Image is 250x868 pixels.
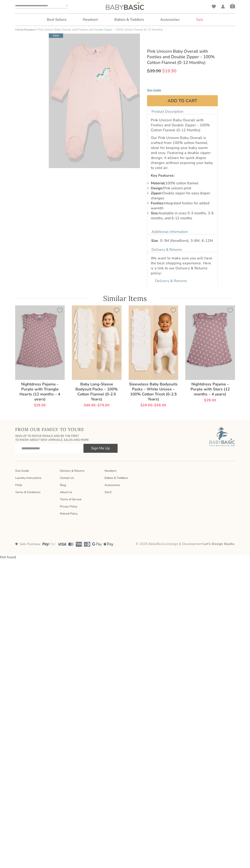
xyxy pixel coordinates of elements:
[185,305,235,402] a: Nightdress Pajama – Purple with Stars (12 months – 4 years) $29.00
[140,403,143,408] span: $
[41,14,72,26] a: Best Sellers
[147,244,186,255] a: Delivery & Returns
[151,135,214,170] p: Our Pink Unicorn Baby Overall is crafted from 100% cotton flannel, ideal for keeping your baby wa...
[129,305,178,407] a: Sleeveless Baby Bodysuits Packs – White Unisex – 100% Cotton Tricot (0-2.5 Years) $39.90–$59.90
[191,14,209,26] a: Sale
[60,469,101,473] a: Delivery & Returns
[15,28,23,32] a: Home
[151,201,214,211] li: Integrated footies for added warmth
[151,186,163,191] strong: Design:
[151,173,175,178] strong: Key Features:
[129,305,178,380] img: Sleeveless Baby Bodysuits Packs - White Unisex - 100% Cotton Tricot (0-2.5 Years)
[204,398,206,403] span: $
[147,68,150,74] span: $
[127,542,235,546] p: © 2025 BabyBasics. Design & Development: .
[72,402,122,407] span: –
[230,5,235,8] span: 0
[147,95,218,106] button: Add to cart
[109,14,149,26] a: Babies & Toddlers
[147,226,192,237] a: Additional information
[60,490,101,494] a: About Us
[105,469,146,473] a: Newborn
[15,434,118,442] h3: Sign Up to recive emails and be the first to know about new arrivals, sales and more
[147,106,188,117] a: Product Description
[105,476,146,480] a: Babies & Toddlers
[151,238,158,243] th: Size
[34,403,36,408] span: $
[60,483,101,487] a: Blog
[98,403,100,408] span: $
[230,3,235,8] a: Cart0
[140,403,152,408] bdi: 39.90
[84,403,96,408] bdi: 49.90
[162,68,176,74] bdi: 19.90
[129,402,178,407] span: –
[185,305,235,380] img: Nightdress Pajama - Purple with Stars (12 months - 4 years)
[24,28,36,32] a: Newborn
[60,498,101,501] a: Terms of Service
[154,403,166,408] bdi: 59.90
[106,2,144,10] img: Pink Unicorn Baby Overall with Footies and Double Zipper – 100% Cotton Flannel (0-12 Months)
[151,276,191,286] a: Delivery & Returns
[103,294,147,303] span: Similar Items
[230,3,235,8] span: Cart
[147,49,218,65] h1: Pink Unicorn Baby Overall with Footies and Double Zipper – 100% Cotton Flannel (0-12 Months)
[221,5,225,8] a: My Account
[60,476,101,480] a: Contact Us
[105,483,146,487] a: Accessories
[91,444,110,453] span: Sign Me Up
[15,305,65,380] img: Nightdress Pajama - Purple with Triangle Hearts (12 months - 4 years)
[151,256,214,276] p: We want to make sure you will have the best shopping experience. Here is a link to our Delivery &...
[212,5,216,8] a: Wishlist
[129,380,178,402] h2: Sleeveless Baby Bodysuits Packs – White Unisex – 100% Cotton Tricot (0-2.5 Years)
[15,427,118,432] h2: From Our Family To Yours
[15,483,56,487] a: FAQs
[155,14,185,26] a: Accessories
[60,512,101,515] a: Refund Policy
[151,181,165,186] strong: Material:
[72,305,122,380] img: Baby Long-Sleeve Bodysuit Packs - 100% Cotton Flannel (0-2.5 Years)
[160,238,213,243] p: 0-3M (NewBorn), 3-6M, 6-12M
[15,380,65,402] h2: Nightdress Pajama – Purple with Triangle Hearts (12 months – 4 years)
[185,380,235,397] h2: Nightdress Pajama – Purple with Stars (12 months – 4 years)
[49,33,63,38] span: Sale!
[60,505,101,508] a: Privacy Policy
[151,181,214,186] li: 100% cotton flannel
[15,28,235,32] nav: Breadcrumb
[151,191,214,201] li: Double zipper for easy diaper changes
[15,305,65,407] a: Nightdress Pajama – Purple with Triangle Hearts (12 months – 4 years) $29.00
[34,403,46,408] bdi: 29.00
[151,211,159,216] strong: Size:
[151,118,214,133] p: Pink Unicorn Baby Overall with Footies and Double Zipper – 100% Cotton Flannel (0-12 Months)
[83,444,118,453] button: Sign Me Up
[98,403,110,408] bdi: 79.90
[84,403,86,408] span: $
[72,380,122,402] h2: Baby Long-Sleeve Bodysuit Packs – 100% Cotton Flannel (0-2.5 Years)
[203,542,234,546] a: Let’s Design Studio
[212,5,216,10] span: Wishlist
[15,469,56,473] a: Size Guide
[72,305,122,407] a: Baby Long-Sleeve Bodysuit Packs – 100% Cotton Flannel (0-2.5 Years) $49.90–$79.90
[221,5,225,10] span: My Account
[204,398,216,403] bdi: 29.00
[147,68,161,74] bdi: 39.90
[151,201,164,206] strong: Footies:
[151,186,214,191] li: Pink unicorn print
[147,88,161,92] span: Size Guide
[20,542,40,546] h3: Safe Purchase
[151,191,162,196] strong: Zipper:
[151,211,214,221] li: Available in sizes 0-3 months, 3-6 months, and 6-12 months
[105,490,146,494] a: SALE
[154,403,156,408] span: $
[49,34,140,168] img: Pink Unicorn Baby Overall with Footies and Double Zipper – 100% Cotton Flannel (0-12 Months)
[162,68,165,74] span: $
[78,14,103,26] a: Newborn
[15,490,56,494] a: Terms & Conditions
[15,476,56,480] a: Laundry Instructions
